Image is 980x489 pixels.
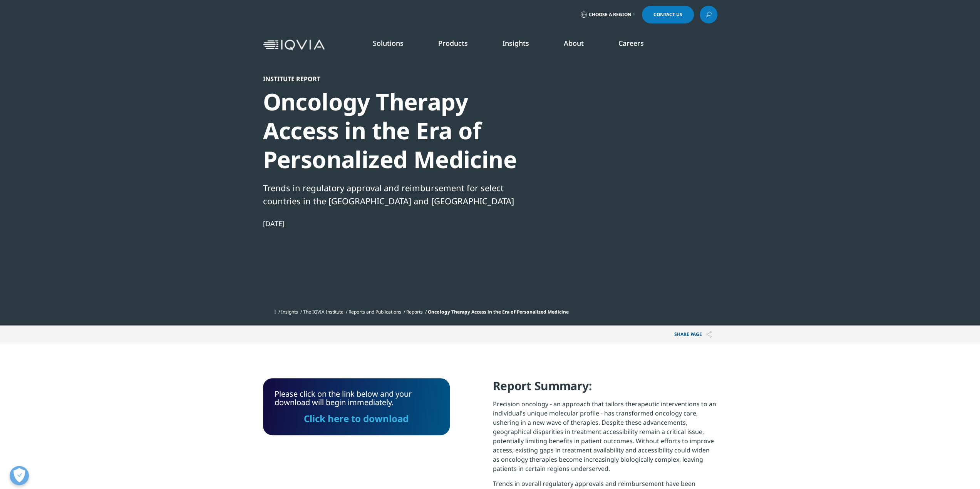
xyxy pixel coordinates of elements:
[503,38,529,48] a: Insights
[706,331,712,338] img: Share PAGE
[564,38,584,48] a: About
[438,38,468,48] a: Products
[328,27,717,63] nav: Primary
[263,87,527,174] div: Oncology Therapy Access in the Era of Personalized Medicine
[406,309,423,315] a: Reports
[275,390,438,424] div: Please click on the link below and your download will begin immediately.
[589,12,632,18] span: Choose a Region
[618,38,644,48] a: Careers
[263,219,527,228] div: [DATE]
[668,325,717,344] button: Share PAGEShare PAGE
[303,309,343,315] a: The IQVIA Institute
[373,38,404,48] a: Solutions
[428,309,569,315] span: Oncology Therapy Access in the Era of Personalized Medicine
[304,412,409,425] a: Click here to download
[653,12,682,17] span: Contact Us
[281,309,298,315] a: Insights
[642,6,694,23] a: Contact Us
[10,466,29,485] button: 개방형 기본 설정
[668,325,717,344] p: Share PAGE
[263,40,325,51] img: IQVIA Healthcare Information Technology and Pharma Clinical Research Company
[493,378,717,399] h4: Report Summary:
[493,399,717,479] p: Precision oncology - an approach that tailors therapeutic interventions to an individual's unique...
[263,75,527,83] div: Institute Report
[348,309,401,315] a: Reports and Publications
[263,181,527,207] div: Trends in regulatory approval and reimbursement for select countries in the [GEOGRAPHIC_DATA] and...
